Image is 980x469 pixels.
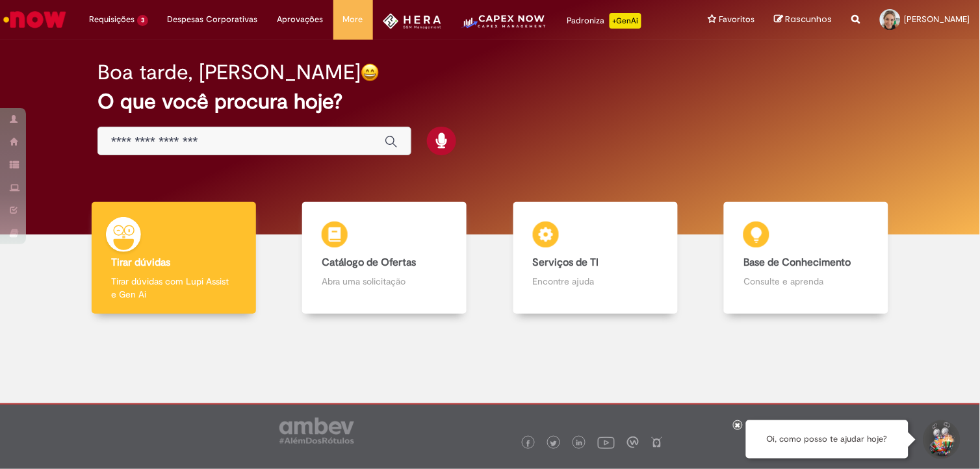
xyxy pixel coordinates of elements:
p: +GenAi [610,13,641,29]
img: HeraLogo.png [383,13,442,29]
img: logo_footer_youtube.png [598,434,615,451]
a: Serviços de TI Encontre ajuda [490,202,701,314]
b: Base de Conhecimento [743,256,851,269]
img: happy-face.png [361,63,380,82]
img: logo_footer_workplace.png [627,437,639,448]
b: Tirar dúvidas [111,256,170,269]
a: Tirar dúvidas Tirar dúvidas com Lupi Assist e Gen Ai [68,202,279,314]
p: Consulte e aprenda [743,275,869,288]
img: CapexLogo5.png [461,13,547,39]
button: Iniciar Conversa de Suporte [922,420,961,459]
p: Tirar dúvidas com Lupi Assist e Gen Ai [111,275,237,301]
span: [PERSON_NAME] [905,14,970,25]
span: Aprovações [277,13,324,26]
img: logo_footer_linkedin.png [576,440,583,448]
div: Padroniza [567,13,641,29]
b: Catálogo de Ofertas [322,256,416,269]
span: Rascunhos [786,13,832,25]
b: Serviços de TI [533,256,599,269]
p: Abra uma solicitação [322,275,447,288]
span: Requisições [89,13,135,26]
p: Encontre ajuda [533,275,658,288]
span: More [343,13,363,26]
img: logo_footer_twitter.png [550,440,557,447]
img: logo_footer_ambev_rotulo_gray.png [279,418,354,444]
h2: O que você procura hoje? [97,90,883,113]
a: Rascunhos [775,14,832,26]
img: logo_footer_facebook.png [525,440,532,447]
span: 3 [137,15,148,26]
img: logo_footer_naosei.png [651,437,663,448]
div: Oi, como posso te ajudar hoje? [746,420,909,459]
a: Catálogo de Ofertas Abra uma solicitação [279,202,491,314]
h2: Boa tarde, [PERSON_NAME] [97,61,361,84]
a: Base de Conhecimento Consulte e aprenda [701,202,912,314]
span: Favoritos [719,13,755,26]
span: Despesas Corporativas [168,13,258,26]
img: ServiceNow [1,6,68,32]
